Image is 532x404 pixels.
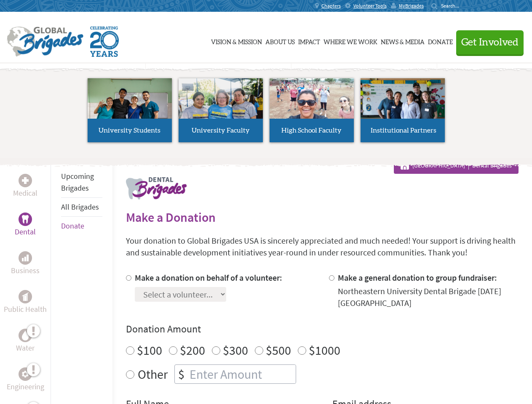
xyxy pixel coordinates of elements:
[13,187,37,199] p: Medical
[16,329,35,354] a: WaterWater
[188,365,296,383] input: Enter Amount
[126,177,187,199] img: logo-dental.png
[88,78,172,142] a: University Students
[22,292,29,301] img: Public Health
[180,342,205,358] label: $200
[4,290,47,315] a: Public HealthPublic Health
[22,371,29,377] img: Engineering
[19,213,32,226] div: Dental
[270,78,354,142] a: High School Faculty
[456,30,524,54] button: Get Involved
[281,127,342,134] span: High School Faculty
[19,329,32,342] div: Water
[22,177,29,184] img: Medical
[13,174,37,199] a: MedicalMedical
[266,342,291,358] label: $500
[265,20,295,62] a: About Us
[338,285,519,309] div: Northeastern University Dental Brigade [DATE] [GEOGRAPHIC_DATA]
[61,167,102,198] li: Upcoming Brigades
[19,251,32,265] div: Business
[19,367,32,381] div: Engineering
[15,213,36,238] a: DentalDental
[321,3,341,9] span: Chapters
[361,78,445,134] img: menu_brigades_submenu_4.jpg
[61,221,84,231] a: Donate
[461,37,519,48] span: Get Involved
[223,342,248,358] label: $300
[126,322,519,336] h4: Donation Amount
[179,78,263,142] a: University Faculty
[323,20,377,62] a: Where We Work
[371,127,436,134] span: Institutional Partners
[138,364,168,384] label: Other
[338,272,497,283] label: Make a general donation to group fundraiser:
[22,255,29,261] img: Business
[175,365,188,383] div: $
[88,78,172,134] img: menu_brigades_submenu_1.jpg
[211,20,262,62] a: Vision & Mission
[441,3,465,9] input: Search...
[428,20,453,62] a: Donate
[126,235,519,258] p: Your donation to Global Brigades USA is sincerely appreciated and much needed! Your support is dr...
[179,78,263,135] img: menu_brigades_submenu_2.jpg
[4,303,47,315] p: Public Health
[399,3,424,9] span: MyBrigades
[15,226,36,238] p: Dental
[90,27,119,57] img: Global Brigades Celebrating 20 Years
[11,265,40,276] p: Business
[353,3,387,9] span: Volunteer Tools
[309,342,340,358] label: $1000
[7,367,44,393] a: EngineeringEngineering
[7,381,44,393] p: Engineering
[298,20,320,62] a: Impact
[381,20,425,62] a: News & Media
[61,171,94,193] a: Upcoming Brigades
[19,290,32,303] div: Public Health
[22,330,29,340] img: Water
[61,198,102,217] li: All Brigades
[11,251,40,276] a: BusinessBusiness
[7,27,83,57] img: Global Brigades Logo
[22,215,29,223] img: Dental
[61,217,102,235] li: Donate
[19,174,32,187] div: Medical
[135,272,282,283] label: Make a donation on behalf of a volunteer:
[61,202,99,212] a: All Brigades
[361,78,445,142] a: Institutional Partners
[137,342,162,358] label: $100
[16,342,35,354] p: Water
[270,78,354,119] img: menu_brigades_submenu_3.jpg
[99,127,160,134] span: University Students
[126,210,519,225] h2: Make a Donation
[192,127,250,134] span: University Faculty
